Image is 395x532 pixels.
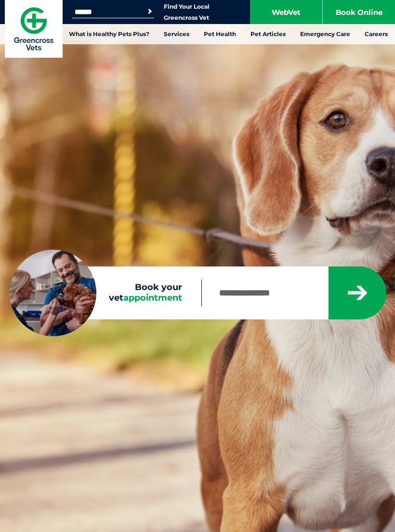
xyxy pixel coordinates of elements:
a: Pet Articles [243,24,293,44]
span: appointment [123,292,182,303]
a: What is Healthy Pets Plus? [62,24,157,44]
a: Pet Health [197,24,243,44]
a: Careers [357,24,395,44]
label: Book your vet [10,282,201,303]
a: Services [157,24,197,44]
button: Search [145,7,155,16]
a: Find Your Local Greencross Vet [164,3,210,22]
a: Emergency Care [293,24,357,44]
